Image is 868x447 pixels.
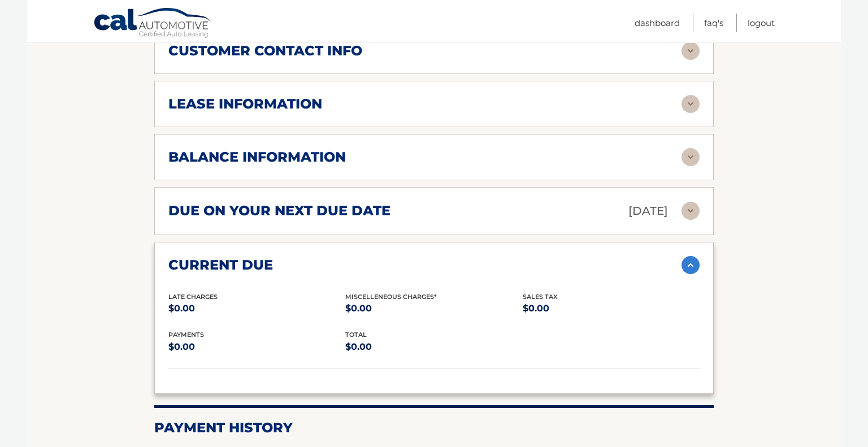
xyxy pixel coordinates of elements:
[523,301,700,316] p: $0.00
[168,257,273,274] h2: current due
[635,14,680,32] a: Dashboard
[154,419,714,436] h2: Payment History
[748,14,775,32] a: Logout
[345,301,522,316] p: $0.00
[168,42,362,59] h2: customer contact info
[168,293,218,301] span: Late Charges
[168,202,390,219] h2: due on your next due date
[345,293,437,301] span: Miscelleneous Charges*
[168,301,345,316] p: $0.00
[345,331,367,338] span: total
[168,96,322,112] h2: lease information
[704,14,723,32] a: FAQ's
[682,256,700,274] img: accordion-active.svg
[168,331,204,338] span: payments
[682,202,700,220] img: accordion-rest.svg
[682,148,700,166] img: accordion-rest.svg
[93,7,212,40] a: Cal Automotive
[682,42,700,60] img: accordion-rest.svg
[345,339,522,355] p: $0.00
[628,201,668,221] p: [DATE]
[168,149,346,166] h2: balance information
[523,293,558,301] span: Sales Tax
[168,339,345,355] p: $0.00
[682,95,700,113] img: accordion-rest.svg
